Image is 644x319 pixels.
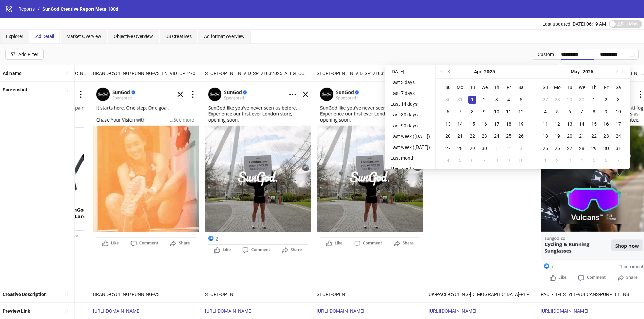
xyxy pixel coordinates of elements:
div: 27 [566,144,574,152]
td: 2025-04-29 [466,142,478,154]
td: 2025-04-02 [478,94,491,106]
button: Choose a year [582,65,593,78]
td: 2025-04-06 [442,106,454,118]
button: Choose a month [571,65,580,78]
td: 2025-04-04 [503,94,515,106]
td: 2025-04-12 [515,106,527,118]
td: 2025-04-28 [454,142,466,154]
div: 23 [480,132,488,140]
li: Last 3 days [388,78,433,86]
td: 2025-04-26 [515,130,527,142]
span: US Creatives [165,34,192,39]
li: This month [388,165,433,173]
td: 2025-04-10 [491,106,503,118]
div: STORE-OPEN_EN_VID_SP_21032025_ALLG_CC_SC20_USP8_LDN-BASECAMP [314,65,426,81]
span: Last updated [DATE] 06:19 AM [542,21,606,27]
td: 2025-05-01 [588,94,600,106]
button: Choose a year [484,65,495,78]
div: 19 [517,120,525,128]
td: 2025-06-04 [576,154,588,166]
img: Screenshot 6663071122653 [93,84,199,249]
div: 30 [444,96,452,104]
li: Last week ([DATE]) [388,132,433,140]
div: 16 [480,120,488,128]
td: 2025-05-27 [564,142,576,154]
div: 18 [541,132,549,140]
th: Su [539,81,551,94]
td: 2025-05-02 [503,142,515,154]
th: Th [588,81,600,94]
a: [URL][DOMAIN_NAME] [429,308,476,314]
th: We [576,81,588,94]
span: Explorer [6,34,23,39]
div: 21 [456,132,464,140]
div: 26 [553,144,562,152]
li: Last 90 days [388,122,433,130]
div: UK-PACE-CYCLING-[DEMOGRAPHIC_DATA]-PLP [426,286,538,302]
div: 20 [444,132,452,140]
td: 2025-05-15 [588,118,600,130]
th: We [478,81,491,94]
th: Sa [612,81,624,94]
img: Screenshot 6708821050453 [317,84,423,249]
div: 2 [480,96,488,104]
div: Add Filter [18,52,38,57]
div: 8 [493,156,501,164]
div: 2 [602,96,610,104]
div: 2 [553,156,562,164]
div: 29 [468,144,476,152]
div: 24 [614,132,622,140]
td: 2025-05-07 [478,154,491,166]
div: 7 [614,156,622,164]
div: 21 [578,132,586,140]
td: 2025-05-23 [600,130,612,142]
td: 2025-06-05 [588,154,600,166]
th: Su [442,81,454,94]
div: BRAND-CYCLING/RUNNING-V3 [90,286,202,302]
div: BRAND-CYCLING/RUNNING-V3_EN_VID_CP_27012025_ALLG_CC_SC24_USP8_CYCLING/RUNNING [90,65,202,81]
td: 2025-04-09 [478,106,491,118]
div: 11 [505,108,513,116]
td: 2025-04-25 [503,130,515,142]
td: 2025-05-05 [454,154,466,166]
th: Tu [466,81,478,94]
td: 2025-04-27 [539,94,551,106]
div: 6 [444,108,452,116]
div: 2 [505,144,513,152]
td: 2025-05-20 [564,130,576,142]
td: 2025-05-06 [466,154,478,166]
span: swap-right [592,52,597,57]
td: 2025-05-04 [442,154,454,166]
div: 1 [468,96,476,104]
div: 13 [444,120,452,128]
td: 2025-05-22 [588,130,600,142]
li: [DATE] [388,68,433,76]
div: 3 [614,96,622,104]
td: 2025-06-01 [539,154,551,166]
li: / [38,5,40,13]
li: Last week ([DATE]) [388,143,433,151]
span: Ad Detail [35,34,54,39]
td: 2025-05-07 [576,106,588,118]
div: 16 [602,120,610,128]
td: 2025-05-10 [515,154,527,166]
td: 2025-05-25 [539,142,551,154]
div: 25 [505,132,513,140]
td: 2025-04-16 [478,118,491,130]
td: 2025-04-21 [454,130,466,142]
b: Screenshot [3,87,27,92]
td: 2025-06-03 [564,154,576,166]
div: 6 [566,108,574,116]
td: 2025-04-23 [478,130,491,142]
div: 4 [505,96,513,104]
div: 7 [578,108,586,116]
div: 8 [468,108,476,116]
td: 2025-06-06 [600,154,612,166]
td: 2025-05-08 [491,154,503,166]
div: 3 [517,144,525,152]
td: 2025-05-18 [539,130,551,142]
div: 12 [517,108,525,116]
div: Custom [533,49,557,60]
td: 2025-05-06 [564,106,576,118]
td: 2025-04-07 [454,106,466,118]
